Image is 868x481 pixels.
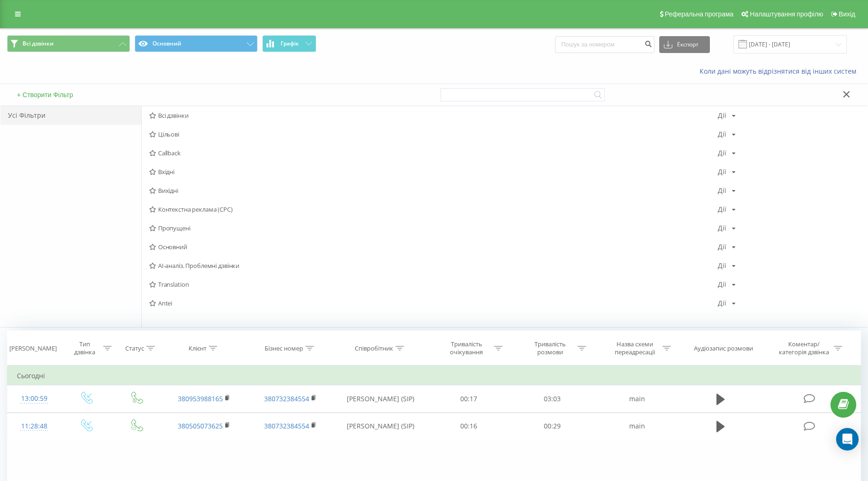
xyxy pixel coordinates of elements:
span: Translation [149,281,718,288]
span: Antei [149,300,718,306]
div: Статус [125,344,144,352]
td: [PERSON_NAME] (SIP) [334,385,427,412]
div: Тривалість очікування [442,340,492,356]
button: Експорт [659,36,710,53]
span: Вихідні [149,187,718,194]
span: Графік [281,40,299,47]
span: Налаштування профілю [750,10,823,18]
span: Контекстна реклама (CPC) [149,206,718,213]
a: 380732384554 [264,421,309,430]
div: Тривалість розмови [525,340,575,356]
div: Тип дзвінка [69,340,101,356]
div: Клієнт [189,344,206,352]
a: 380505073625 [178,421,223,430]
span: Вхідні [149,168,718,175]
div: Дії [718,150,726,156]
div: Дії [718,300,726,306]
div: Назва схеми переадресації [610,340,660,356]
div: Дії [718,225,726,231]
span: Вихід [839,10,855,18]
div: Дії [718,187,726,194]
td: 03:03 [510,385,594,412]
a: 380953988165 [178,394,223,403]
div: Open Intercom Messenger [836,428,859,450]
td: main [594,385,681,412]
a: Коли дані можуть відрізнятися вiд інших систем [700,67,861,76]
div: Усі Фільтри [0,106,141,125]
td: [PERSON_NAME] (SIP) [334,412,427,440]
a: 380732384554 [264,394,309,403]
td: main [594,412,681,440]
div: Співробітник [355,344,393,352]
div: Дії [718,206,726,213]
span: Всі дзвінки [23,40,53,47]
div: Дії [718,281,726,288]
button: Всі дзвінки [7,35,130,52]
input: Пошук за номером [555,36,655,53]
span: Пропущені [149,225,718,231]
span: Callback [149,150,718,156]
span: AI-аналіз. Проблемні дзвінки [149,262,718,269]
td: 00:17 [427,385,511,412]
div: Дії [718,131,726,137]
div: Аудіозапис розмови [694,344,753,352]
div: 11:28:48 [17,417,51,435]
span: Всі дзвінки [149,112,718,119]
td: 00:29 [510,412,594,440]
span: Основний [149,244,718,250]
button: + Створити Фільтр [14,91,76,99]
span: Цільові [149,131,718,137]
button: Основний [135,35,258,52]
div: Дії [718,244,726,250]
div: Коментар/категорія дзвінка [777,340,831,356]
div: Дії [718,112,726,119]
div: Бізнес номер [265,344,303,352]
div: 13:00:59 [17,389,51,408]
div: Дії [718,262,726,269]
td: 00:16 [427,412,511,440]
td: Сьогодні [8,366,861,385]
span: Реферальна програма [665,10,734,18]
button: Графік [262,35,316,52]
button: Закрити [840,90,853,100]
div: [PERSON_NAME] [9,344,57,352]
div: Дії [718,168,726,175]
